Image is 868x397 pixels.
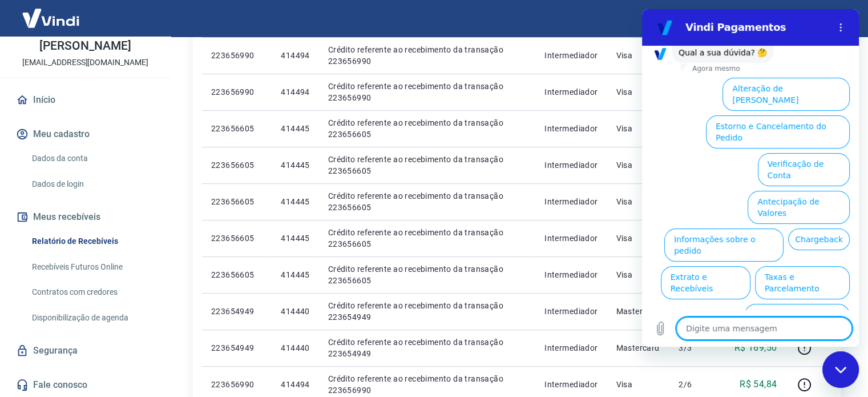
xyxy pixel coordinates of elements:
p: 3/3 [679,342,712,354]
p: Crédito referente ao recebimento da transação 223656990 [328,81,526,103]
a: Relatório de Recebíveis [27,230,157,253]
p: Crédito referente ao recebimento da transação 223656605 [328,154,526,177]
p: Crédito referente ao recebimento da transação 223656605 [328,263,526,286]
a: Dados da conta [27,147,157,170]
p: Crédito referente ao recebimento da transação 223656990 [328,373,526,396]
p: 223656990 [211,50,263,61]
a: Início [14,87,157,113]
p: 223656990 [211,379,263,390]
p: R$ 169,50 [734,341,777,355]
iframe: Botão para abrir a janela de mensagens, conversa em andamento [822,351,859,388]
p: Crédito referente ao recebimento da transação 223656990 [328,44,526,67]
p: 414440 [281,342,309,354]
p: Crédito referente ao recebimento da transação 223654949 [328,336,526,359]
p: 414445 [281,269,309,280]
p: Intermediador [544,379,597,390]
p: Visa [616,232,660,244]
p: Intermediador [544,269,597,280]
p: 2/6 [679,379,712,390]
p: Crédito referente ao recebimento da transação 223656605 [328,227,526,250]
a: Recebíveis Futuros Online [27,255,157,279]
p: Crédito referente ao recebimento da transação 223656605 [328,117,526,140]
p: 414445 [281,123,309,134]
p: Intermediador [544,342,597,354]
p: Intermediador [544,196,597,207]
p: Visa [616,123,660,134]
p: 223656605 [211,269,263,280]
p: 414494 [281,86,309,98]
button: Sair [813,8,854,29]
button: Meu cadastro [14,122,157,147]
p: Intermediador [544,232,597,244]
p: Intermediador [544,306,597,317]
img: Vindi [14,1,88,35]
p: 414445 [281,159,309,171]
p: Intermediador [544,86,597,98]
a: Contratos com credores [27,280,157,304]
p: 223656605 [211,159,263,171]
p: 223654949 [211,306,263,317]
a: Disponibilização de agenda [27,306,157,330]
p: Intermediador [544,50,597,61]
p: Visa [616,159,660,171]
p: [PERSON_NAME] [39,40,131,52]
a: Dados de login [27,173,157,196]
p: Visa [616,269,660,280]
p: 414440 [281,306,309,317]
p: Intermediador [544,123,597,134]
p: 223654949 [211,342,263,354]
p: Visa [616,86,660,98]
p: Mastercard [616,306,660,317]
p: 414445 [281,232,309,244]
p: 223656605 [211,196,263,207]
p: 223656605 [211,123,263,134]
button: Meus recebíveis [14,204,157,230]
p: 223656605 [211,232,263,244]
iframe: Janela de mensagens [642,9,859,347]
p: Crédito referente ao recebimento da transação 223656605 [328,190,526,213]
p: 414494 [281,379,309,390]
p: Visa [616,379,660,390]
a: Segurança [14,338,157,363]
p: 414445 [281,196,309,207]
p: 223656990 [211,86,263,98]
p: [EMAIL_ADDRESS][DOMAIN_NAME] [22,57,148,69]
p: Mastercard [616,342,660,354]
p: 414494 [281,50,309,61]
p: R$ 54,84 [740,378,777,391]
p: Visa [616,196,660,207]
p: Visa [616,50,660,61]
p: Intermediador [544,159,597,171]
p: Crédito referente ao recebimento da transação 223654949 [328,300,526,323]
